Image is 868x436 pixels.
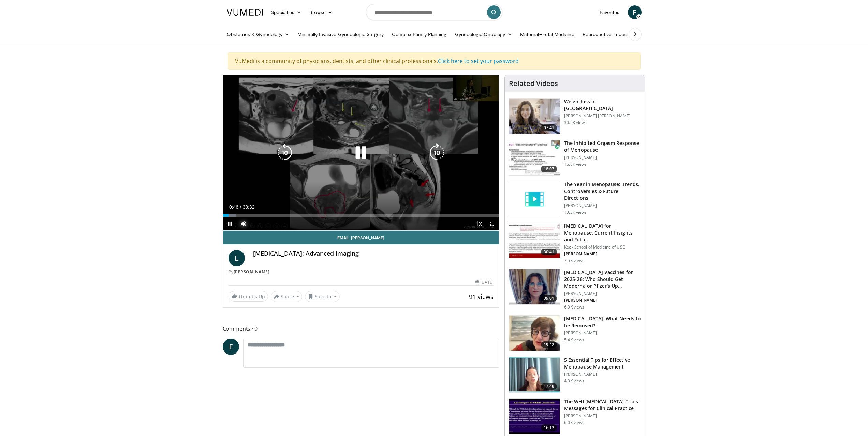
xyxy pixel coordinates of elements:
[564,120,587,125] p: 30.5K views
[564,113,641,119] p: [PERSON_NAME] [PERSON_NAME]
[564,210,587,215] p: 10.3K views
[541,295,557,302] span: 09:01
[564,251,641,257] p: [PERSON_NAME]
[223,339,239,355] a: F
[223,214,499,217] div: Progress Bar
[509,181,641,217] a: The Year in Menopause: Trends, Controversies & Future Directions [PERSON_NAME] 10.3K views
[564,203,641,208] p: [PERSON_NAME]
[564,337,584,343] p: 5.4K views
[509,315,641,351] a: 19:42 [MEDICAL_DATA]: What Needs to be Removed? [PERSON_NAME] 5.4K views
[509,223,641,264] a: 30:41 [MEDICAL_DATA] for Menopause: Current Insights and Futu… Keck School of Medicine of USC [PE...
[305,291,340,302] button: Save to
[229,250,245,266] a: L
[509,140,560,176] img: 283c0f17-5e2d-42ba-a87c-168d447cdba4.150x105_q85_crop-smart_upscale.jpg
[253,250,494,257] h4: [MEDICAL_DATA]: Advanced Imaging
[564,155,641,160] p: [PERSON_NAME]
[240,204,241,210] span: /
[564,258,584,264] p: 7.5K views
[438,57,519,65] a: Click here to set your password
[509,269,641,310] a: 09:01 [MEDICAL_DATA] Vaccines for 2025-26: Who Should Get Moderna or Pfizer’s Up… [PERSON_NAME] [...
[564,304,584,310] p: 6.0K views
[564,244,641,250] p: Keck School of Medicine of USC
[223,231,499,244] a: Email [PERSON_NAME]
[564,420,584,425] p: 6.0K views
[469,292,494,301] span: 91 views
[509,181,560,217] img: video_placeholder_short.svg
[564,223,641,243] h3: [MEDICAL_DATA] for Menopause: Current Insights and Futu…
[564,315,641,329] h3: [MEDICAL_DATA]: What Needs to be Removed?
[237,217,250,230] button: Mute
[234,269,270,275] a: [PERSON_NAME]
[228,52,641,70] div: VuMedi is a community of physicians, dentists, and other clinical professionals.
[564,357,641,370] h3: 5 Essential Tips for Effective Menopause Management
[564,269,641,289] h3: [MEDICAL_DATA] Vaccines for 2025-26: Who Should Get Moderna or Pfizer’s Up…
[223,75,499,231] video-js: Video Player
[564,140,641,153] h3: The Inhibited Orgasm Response of Menopause
[564,298,641,303] p: [PERSON_NAME]
[293,28,388,41] a: Minimally Invasive Gynecologic Surgery
[509,357,560,392] img: 6839e091-2cdb-4894-b49b-01b874b873c4.150x105_q85_crop-smart_upscale.jpg
[541,383,557,390] span: 17:48
[242,204,254,210] span: 38:32
[229,269,494,275] div: By
[564,98,641,112] h3: Weightloss in [GEOGRAPHIC_DATA]
[564,378,584,384] p: 4.0K views
[541,249,557,255] span: 30:41
[541,166,557,172] span: 18:07
[229,204,238,210] span: 0:46
[509,223,560,258] img: 47271b8a-94f4-49c8-b914-2a3d3af03a9e.150x105_q85_crop-smart_upscale.jpg
[271,291,303,302] button: Share
[472,217,485,230] button: Playback Rate
[564,181,641,201] h3: The Year in Menopause: Trends, Controversies & Future Directions
[541,341,557,348] span: 19:42
[541,424,557,431] span: 16:12
[229,291,268,302] a: Thumbs Up
[564,330,641,336] p: [PERSON_NAME]
[305,5,337,19] a: Browse
[564,372,641,377] p: [PERSON_NAME]
[223,28,294,41] a: Obstetrics & Gynecology
[595,5,624,19] a: Favorites
[475,279,494,285] div: [DATE]
[227,9,263,16] img: VuMedi Logo
[509,98,641,134] a: 07:41 Weightloss in [GEOGRAPHIC_DATA] [PERSON_NAME] [PERSON_NAME] 30.5K views
[509,399,560,434] img: 532cbc20-ffc3-4bbe-9091-e962fdb15cb8.150x105_q85_crop-smart_upscale.jpg
[509,79,558,88] h4: Related Videos
[509,398,641,434] a: 16:12 The WHI [MEDICAL_DATA] Trials: Messages for Clinical Practice [PERSON_NAME] 6.0K views
[388,28,451,41] a: Complex Family Planning
[628,5,642,19] a: F
[509,357,641,393] a: 17:48 5 Essential Tips for Effective Menopause Management [PERSON_NAME] 4.0K views
[516,28,578,41] a: Maternal–Fetal Medicine
[541,124,557,131] span: 07:41
[509,269,560,305] img: 4e370bb1-17f0-4657-a42f-9b995da70d2f.png.150x105_q85_crop-smart_upscale.png
[564,291,641,296] p: [PERSON_NAME]
[564,162,587,167] p: 16.8K views
[451,28,516,41] a: Gynecologic Oncology
[509,99,560,134] img: 9983fed1-7565-45be-8934-aef1103ce6e2.150x105_q85_crop-smart_upscale.jpg
[366,4,502,20] input: Search topics, interventions
[509,316,560,351] img: 4d0a4bbe-a17a-46ab-a4ad-f5554927e0d3.150x105_q85_crop-smart_upscale.jpg
[485,217,499,230] button: Fullscreen
[223,217,237,230] button: Pause
[223,324,500,333] span: Comments 0
[564,413,641,419] p: [PERSON_NAME]
[564,398,641,412] h3: The WHI [MEDICAL_DATA] Trials: Messages for Clinical Practice
[578,28,693,41] a: Reproductive Endocrinology & [MEDICAL_DATA]
[267,5,306,19] a: Specialties
[509,140,641,176] a: 18:07 The Inhibited Orgasm Response of Menopause [PERSON_NAME] 16.8K views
